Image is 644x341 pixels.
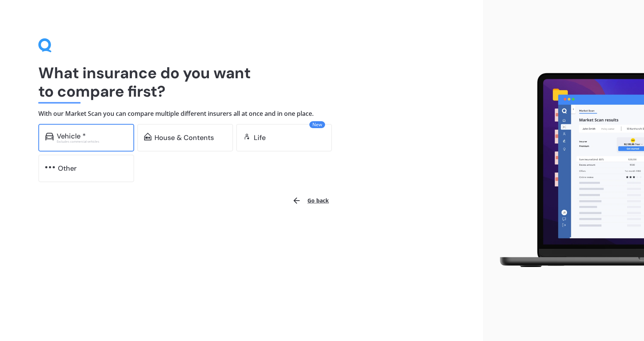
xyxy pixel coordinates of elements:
div: Excludes commercial vehicles [57,140,127,143]
h1: What insurance do you want to compare first? [38,64,445,100]
h4: With our Market Scan you can compare multiple different insurers all at once and in one place. [38,110,445,118]
img: other.81dba5aafe580aa69f38.svg [45,163,55,171]
img: life.f720d6a2d7cdcd3ad642.svg [243,133,251,140]
button: Go back [287,191,333,210]
div: Vehicle * [57,132,86,140]
img: home-and-contents.b802091223b8502ef2dd.svg [144,133,151,140]
div: House & Contents [154,134,214,142]
div: Other [58,165,77,172]
img: car.f15378c7a67c060ca3f3.svg [45,133,54,140]
img: laptop.webp [489,69,644,272]
div: Life [254,134,266,142]
span: New [309,121,325,128]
